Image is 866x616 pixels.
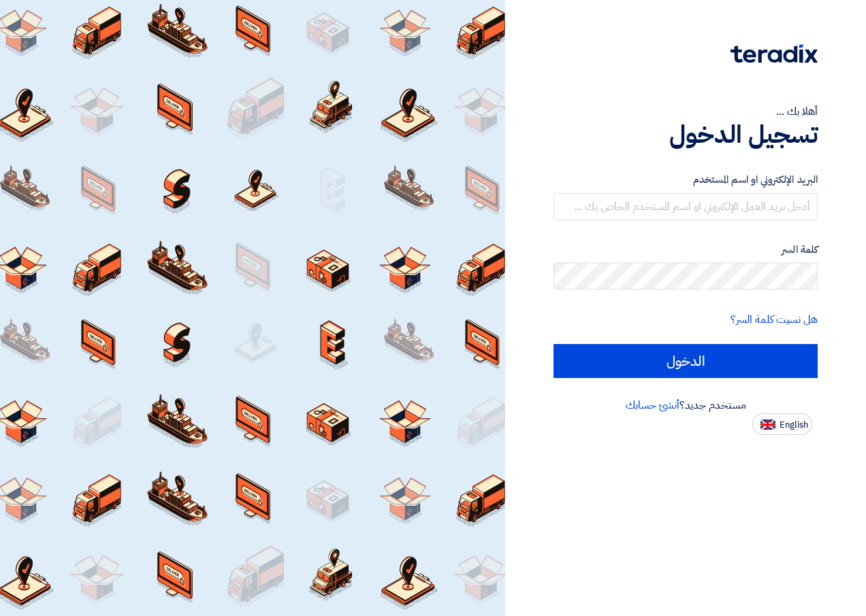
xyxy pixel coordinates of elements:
[554,242,818,258] label: كلمة السر
[626,397,679,413] a: أنشئ حسابك
[554,172,818,188] label: البريد الإلكتروني او اسم المستخدم
[760,420,775,430] img: en-US.png
[554,103,818,120] div: أهلا بك ...
[554,193,818,220] input: أدخل بريد العمل الإلكتروني او اسم المستخدم الخاص بك ...
[554,344,818,378] input: الدخول
[554,120,818,150] h1: تسجيل الدخول
[731,311,818,328] a: هل نسيت كلمة السر؟
[731,44,818,63] img: Teradix logo
[752,413,812,435] button: English
[780,420,808,430] span: English
[554,397,818,413] div: مستخدم جديد؟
